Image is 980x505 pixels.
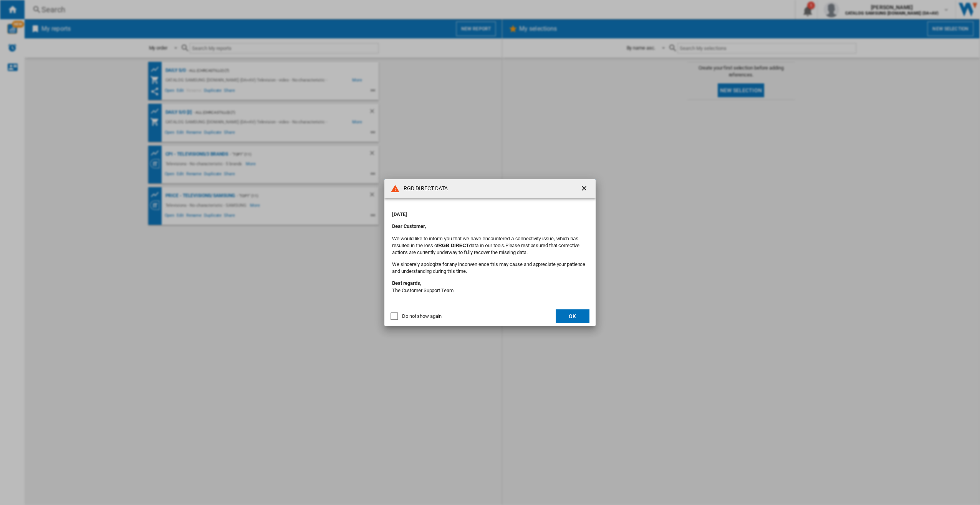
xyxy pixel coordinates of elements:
[392,235,588,256] p: Please rest assured that corrective actions are currently underway to fully recover the missing d...
[400,185,448,193] h4: RGD DIRECT DATA
[392,280,421,286] strong: Best regards,
[392,211,407,217] strong: [DATE]
[577,181,593,196] button: getI18NText('BUTTONS.CLOSE_DIALOG')
[402,313,442,320] div: Do not show again
[392,280,588,294] p: The Customer Support Team
[391,313,442,320] md-checkbox: Do not show again
[439,243,469,248] b: RGB DIRECT
[392,223,426,229] strong: Dear Customer,
[469,243,505,248] font: data in our tools.
[580,184,589,194] ng-md-icon: getI18NText('BUTTONS.CLOSE_DIALOG')
[392,261,588,275] p: We sincerely apologize for any inconvenience this may cause and appreciate your patience and unde...
[392,236,578,248] font: We would like to inform you that we have encountered a connectivity issue, which has resulted in ...
[556,309,589,323] button: OK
